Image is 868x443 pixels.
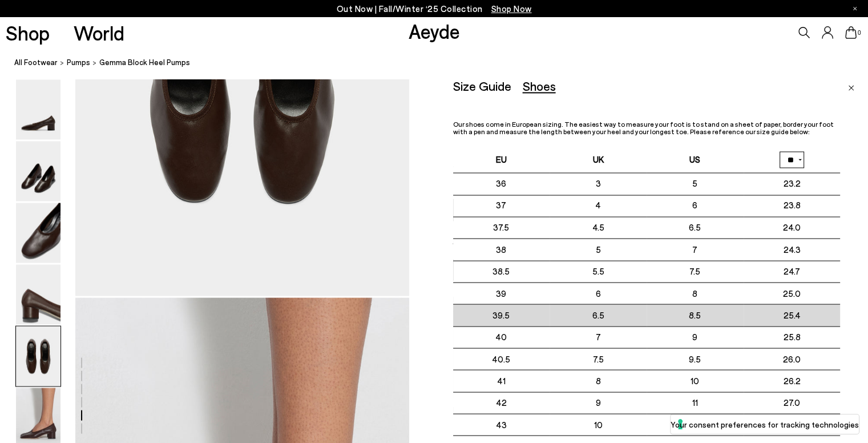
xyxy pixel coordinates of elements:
td: 9.5 [647,348,744,370]
button: Your consent preferences for tracking technologies [671,414,859,434]
td: 5 [550,239,647,261]
a: All Footwear [14,57,58,69]
td: 4.5 [550,217,647,239]
td: 36 [453,174,550,195]
span: 0 [857,30,862,36]
img: Gemma Block Heel Pumps - Image 4 [16,265,60,325]
td: 3 [550,174,647,195]
td: 25.0 [744,283,841,304]
td: 5.5 [550,261,647,283]
td: 9 [550,392,647,414]
span: pumps [67,58,90,67]
span: Gemma Block Heel Pumps [99,57,190,69]
td: 42 [453,392,550,414]
img: Gemma Block Heel Pumps - Image 5 [16,327,60,386]
th: UK [550,147,647,173]
div: Shoes [523,79,556,94]
td: 37.5 [453,217,550,239]
td: 11 [647,392,744,414]
td: 7 [550,327,647,348]
td: 27.0 [744,392,841,414]
a: 0 [845,26,857,39]
td: 40.5 [453,348,550,370]
td: 41 [453,370,550,392]
td: 6 [647,195,744,217]
td: 7 [647,239,744,261]
td: 25.8 [744,327,841,348]
td: 26.0 [744,348,841,370]
img: Gemma Block Heel Pumps - Image 2 [16,142,60,202]
a: Close [848,79,854,93]
img: Gemma Block Heel Pumps - Image 1 [16,80,60,140]
th: US [647,147,744,173]
a: World [74,23,124,43]
p: Out Now | Fall/Winter ‘25 Collection [337,2,532,16]
td: 6.5 [550,305,647,327]
td: 6 [550,283,647,304]
a: Shop [6,23,50,43]
td: 37 [453,195,550,217]
td: 26.2 [744,370,841,392]
td: 7.5 [550,348,647,370]
td: 25.4 [744,305,841,327]
td: 8.5 [647,305,744,327]
td: 24.0 [744,217,841,239]
td: 8 [550,370,647,392]
img: Gemma Block Heel Pumps - Image 3 [16,203,60,263]
nav: breadcrumb [14,48,868,79]
td: 38.5 [453,261,550,283]
a: Aeyde [409,19,460,43]
td: 38 [453,239,550,261]
p: Our shoes come in European sizing. The easiest way to measure your foot is to stand on a sheet of... [453,121,841,136]
td: 7.5 [647,261,744,283]
label: Your consent preferences for tracking technologies [671,418,859,430]
td: 24.3 [744,239,841,261]
td: 43 [453,414,550,436]
a: pumps [67,57,90,69]
td: 39 [453,283,550,304]
div: Size Guide [453,79,511,94]
td: 23.8 [744,195,841,217]
td: 39.5 [453,305,550,327]
td: 5 [647,174,744,195]
td: 4 [550,195,647,217]
td: 9 [647,327,744,348]
td: 10 [647,370,744,392]
td: 11.5 [647,414,744,436]
td: 6.5 [647,217,744,239]
td: 8 [647,283,744,304]
td: 24.7 [744,261,841,283]
th: EU [453,147,550,173]
td: 40 [453,327,550,348]
td: 10 [550,414,647,436]
span: Navigate to /collections/new-in [491,3,532,14]
td: 23.2 [744,174,841,195]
